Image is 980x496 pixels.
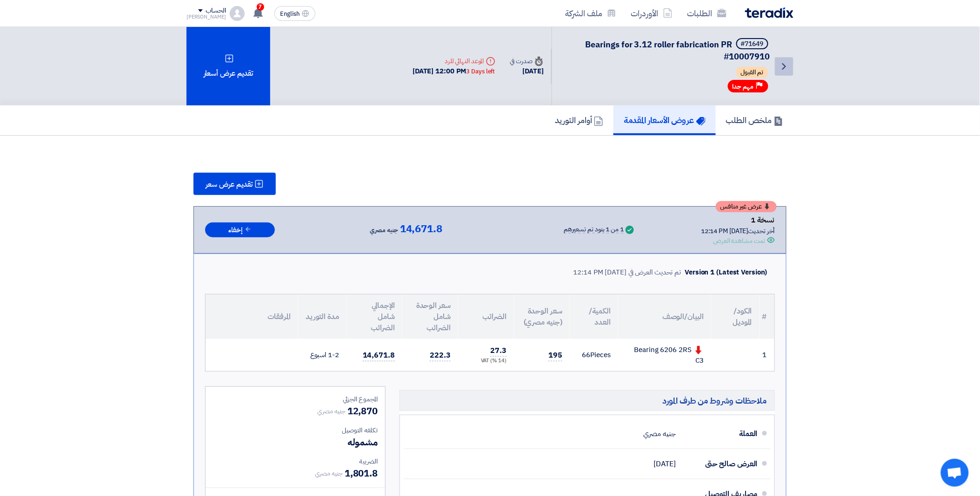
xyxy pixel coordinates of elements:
div: [DATE] [510,66,544,77]
td: Pieces [570,339,618,371]
span: 1,801.8 [345,466,378,480]
h5: ملاحظات وشروط من طرف المورد [400,390,775,411]
th: المرفقات [206,294,298,339]
span: 66 [582,350,591,360]
span: 12,870 [347,404,378,418]
div: تم تحديث العرض في [DATE] 12:14 PM [573,267,681,278]
div: 1 من 1 بنود تم تسعيرهم [564,226,624,234]
span: 7 [257,3,264,11]
th: الإجمالي شامل الضرائب [347,294,402,339]
span: مشموله [347,435,378,449]
div: [PERSON_NAME] [187,14,226,20]
a: ملف الشركة [558,2,624,24]
div: نسخة 1 [701,214,775,226]
td: 1 [760,339,774,371]
span: عرض غير منافس [720,203,762,210]
a: عروض الأسعار المقدمة [613,105,716,135]
span: English [280,11,300,17]
th: مدة التوريد [298,294,347,339]
div: Bearing 6206 2RS C3 [626,345,704,365]
span: مهم جدا [733,82,754,91]
th: سعر الوحدة شامل الضرائب [402,294,458,339]
div: 3 Days left [467,67,495,76]
span: تقديم عرض سعر [206,181,253,188]
div: #71649 [741,41,764,47]
h5: Bearings for 3.12 roller fabrication PR #10007910 [563,38,770,62]
span: جنيه مصري [318,406,346,416]
div: تمت مشاهدة العرض [713,236,766,246]
span: 222.3 [430,350,451,361]
th: # [760,294,774,339]
span: Bearings for 3.12 roller fabrication PR #10007910 [585,38,770,63]
div: جنيه مصري [644,425,676,443]
div: تكلفه التوصيل [213,425,378,435]
span: 195 [548,350,562,361]
div: العملة [683,423,758,445]
a: أوامر التوريد [545,105,613,135]
th: الضرائب [458,294,514,339]
a: الأوردرات [624,2,680,24]
div: الموعد النهائي للرد [413,56,495,66]
img: Teradix logo [745,7,793,18]
button: English [274,6,315,21]
button: إخفاء [205,222,275,238]
div: الحساب [206,7,226,15]
a: الطلبات [680,2,734,24]
span: جنيه مصري [315,469,343,478]
span: جنيه مصري [370,225,398,236]
a: ملخص الطلب [716,105,793,135]
h5: ملخص الطلب [726,115,783,125]
div: (14 %) VAT [466,357,507,365]
h5: أوامر التوريد [555,115,603,125]
span: 27.3 [490,345,507,357]
div: Open chat [941,459,969,487]
div: الضريبة [213,457,378,466]
th: سعر الوحدة (جنيه مصري) [514,294,570,339]
th: الكود/الموديل [711,294,760,339]
span: 14,671.8 [363,350,395,361]
div: أخر تحديث [DATE] 12:14 PM [701,226,775,236]
span: 14,671.8 [400,223,442,235]
button: تقديم عرض سعر [193,173,276,195]
div: العرض صالح حتى [683,453,758,475]
h5: عروض الأسعار المقدمة [624,115,706,125]
div: Version 1 (Latest Version) [685,267,767,278]
div: المجموع الجزئي [213,394,378,404]
td: 1-2 اسبوع [298,339,347,371]
img: profile_test.png [230,6,245,21]
div: صدرت في [510,56,544,66]
span: [DATE] [654,459,676,469]
span: تم القبول [736,67,768,78]
div: [DATE] 12:00 PM [413,66,495,77]
div: تقديم عرض أسعار [187,27,270,105]
th: الكمية/العدد [570,294,618,339]
th: البيان/الوصف [618,294,711,339]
